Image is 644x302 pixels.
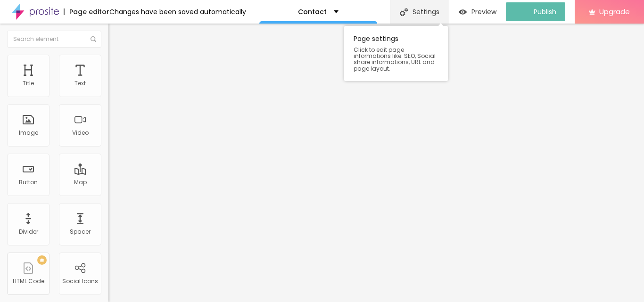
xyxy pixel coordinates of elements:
div: Page editor [64,8,109,15]
div: Social Icons [62,278,98,285]
div: Map [74,179,87,186]
div: Video [72,130,89,136]
div: Text [74,80,86,87]
iframe: Editor [108,24,644,302]
img: Icone [400,8,408,16]
img: view-1.svg [459,8,467,16]
div: Image [19,130,38,136]
div: Divider [19,229,38,235]
div: Page settings [344,26,448,81]
span: Publish [534,8,556,16]
div: Title [23,80,34,87]
input: Search element [7,31,101,48]
div: HTML Code [13,278,44,285]
img: Icone [91,36,96,42]
span: Upgrade [599,8,630,16]
div: Changes have been saved automatically [109,8,246,15]
span: Preview [471,8,496,16]
button: Publish [506,2,565,21]
p: Contact [298,8,327,15]
button: Preview [449,2,506,21]
span: Click to edit page informations like: SEO, Social share informations, URL and page layout. [354,47,438,72]
div: Button [19,179,38,186]
div: Spacer [70,229,91,235]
